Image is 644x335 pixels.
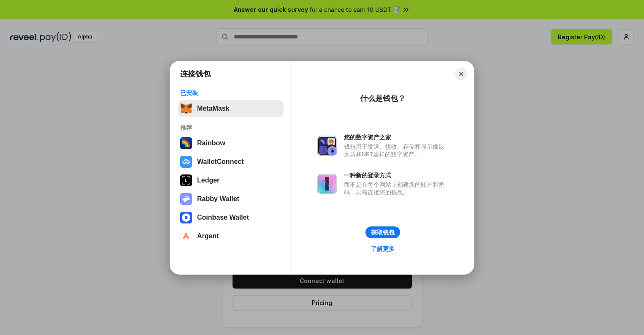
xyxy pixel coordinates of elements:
img: svg+xml,%3Csvg%20width%3D%22120%22%20height%3D%22120%22%20viewBox%3D%220%200%20120%20120%22%20fil... [180,137,192,149]
img: svg+xml,%3Csvg%20xmlns%3D%22http%3A%2F%2Fwww.w3.org%2F2000%2Fsvg%22%20fill%3D%22none%22%20viewBox... [317,136,337,156]
button: 获取钱包 [365,226,400,238]
button: Rabby Wallet [178,191,284,207]
button: WalletConnect [178,153,284,170]
button: Argent [178,228,284,245]
img: svg+xml,%3Csvg%20width%3D%2228%22%20height%3D%2228%22%20viewBox%3D%220%200%2028%2028%22%20fill%3D... [180,212,192,223]
div: Ledger [197,177,219,184]
div: Rainbow [197,139,225,147]
div: 一种新的登录方式 [344,172,449,179]
div: 什么是钱包？ [360,93,406,103]
img: svg+xml,%3Csvg%20fill%3D%22none%22%20height%3D%2233%22%20viewBox%3D%220%200%2035%2033%22%20width%... [180,103,192,114]
div: 而不是在每个网站上创建新的账户和密码，只需连接您的钱包。 [344,181,449,196]
div: Rabby Wallet [197,195,239,203]
img: svg+xml,%3Csvg%20width%3D%2228%22%20height%3D%2228%22%20viewBox%3D%220%200%2028%2028%22%20fill%3D... [180,156,192,168]
div: Coinbase Wallet [197,214,249,221]
img: svg+xml,%3Csvg%20width%3D%2228%22%20height%3D%2228%22%20viewBox%3D%220%200%2028%2028%22%20fill%3D... [180,230,192,242]
h1: 连接钱包 [180,69,211,79]
div: MetaMask [197,105,229,112]
img: svg+xml,%3Csvg%20xmlns%3D%22http%3A%2F%2Fwww.w3.org%2F2000%2Fsvg%22%20width%3D%2228%22%20height%3... [180,174,192,186]
button: MetaMask [178,100,284,117]
div: 钱包用于发送、接收、存储和显示像以太坊和NFT这样的数字资产。 [344,143,449,158]
div: 了解更多 [371,245,395,253]
img: svg+xml,%3Csvg%20xmlns%3D%22http%3A%2F%2Fwww.w3.org%2F2000%2Fsvg%22%20fill%3D%22none%22%20viewBox... [180,193,192,205]
button: Close [455,68,467,80]
div: Argent [197,232,219,240]
button: Ledger [178,172,284,189]
button: Rainbow [178,135,284,152]
a: 了解更多 [366,243,400,254]
img: svg+xml,%3Csvg%20xmlns%3D%22http%3A%2F%2Fwww.w3.org%2F2000%2Fsvg%22%20fill%3D%22none%22%20viewBox... [317,174,337,194]
div: 推荐 [180,124,281,131]
div: 获取钱包 [371,229,395,236]
div: 已安装 [180,89,281,97]
div: WalletConnect [197,158,244,166]
button: Coinbase Wallet [178,209,284,226]
div: 您的数字资产之家 [344,133,449,141]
